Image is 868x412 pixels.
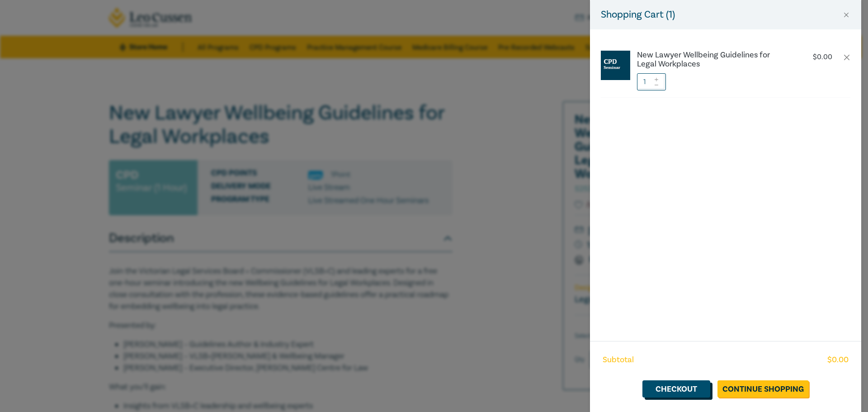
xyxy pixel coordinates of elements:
[813,53,832,62] p: $ 0.00
[642,380,710,398] a: Checkout
[827,354,849,366] span: $ 0.00
[842,11,850,19] button: Close
[601,51,630,80] img: CPD%20Seminar.jpg
[601,7,675,22] h5: Shopping Cart ( 1 )
[637,51,787,69] a: New Lawyer Wellbeing Guidelines for Legal Workplaces
[637,73,666,90] input: 1
[717,380,809,398] a: Continue Shopping
[603,354,634,366] span: Subtotal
